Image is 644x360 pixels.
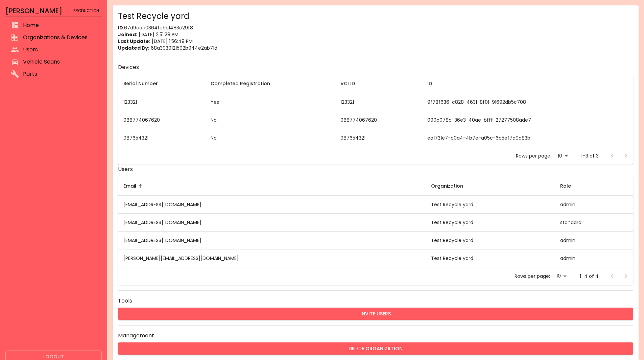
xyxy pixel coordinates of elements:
p: 1–3 of 3 [581,152,599,159]
td: admin [555,231,633,249]
div: 10 [554,151,570,161]
td: 987654321 [118,129,205,147]
span: Organization [431,182,472,190]
p: Rows per page: [516,152,551,159]
td: 988774067620 [335,111,422,129]
strong: ID [118,24,123,31]
p: 1–4 of 4 [580,273,599,280]
h6: Tools [118,296,633,306]
td: [EMAIL_ADDRESS][DOMAIN_NAME] [118,213,425,231]
td: Test Recycle yard [426,231,555,249]
th: ID [422,74,633,93]
span: Production [73,5,99,16]
h6: Management [118,331,633,340]
button: Delete Organization [118,342,633,355]
td: admin [555,249,633,267]
span: Role [560,182,580,190]
td: 9f78f636-c828-4631-8f01-91692db5c708 [422,93,633,111]
td: Yes [205,93,335,111]
td: [EMAIL_ADDRESS][DOMAIN_NAME] [118,195,425,213]
p: [DATE] 1:56:49 PM [118,38,633,45]
td: ea1731e7-c0a4-4b7e-a05c-6c5ef7a9d83b [422,129,633,147]
td: 987654321 [335,129,422,147]
p: Rows per page: [515,273,550,280]
td: 988774067620 [118,111,205,129]
td: standard [555,213,633,231]
p: [DATE] 2:51:28 PM [118,31,633,38]
span: Home [23,21,96,29]
th: VCI ID [335,74,422,93]
strong: Joined: [118,31,137,38]
td: Test Recycle yard [426,195,555,213]
td: Test Recycle yard [426,249,555,267]
button: Invite Users [118,308,633,320]
td: No [205,111,335,129]
td: admin [555,195,633,213]
td: 123321 [118,93,205,111]
div: Test Recycle yard [118,11,633,22]
td: 090c078c-36e3-40ae-bfff-27277508ade7 [422,111,633,129]
td: No [205,129,335,147]
td: [EMAIL_ADDRESS][DOMAIN_NAME] [118,231,425,249]
th: Completed Registration [205,74,335,93]
strong: Last Update: [118,38,150,45]
p: 68a3939121592b944e2ab71d [118,45,633,51]
td: Test Recycle yard [426,213,555,231]
div: 10 [553,271,569,281]
p: : 67d9eae0364fe9b1483e29f8 [118,24,633,31]
span: Users [23,46,96,54]
h6: Devices [118,63,633,72]
span: Vehicle Scans [23,58,96,66]
td: [PERSON_NAME][EMAIL_ADDRESS][DOMAIN_NAME] [118,249,425,267]
span: Email [123,182,145,190]
td: 123321 [335,93,422,111]
span: Organizations & Devices [23,33,96,42]
strong: Updated By: [118,45,149,51]
h6: Users [118,165,633,174]
th: Serial Number [118,74,205,93]
h6: [PERSON_NAME] [5,5,62,16]
span: Parts [23,70,96,78]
